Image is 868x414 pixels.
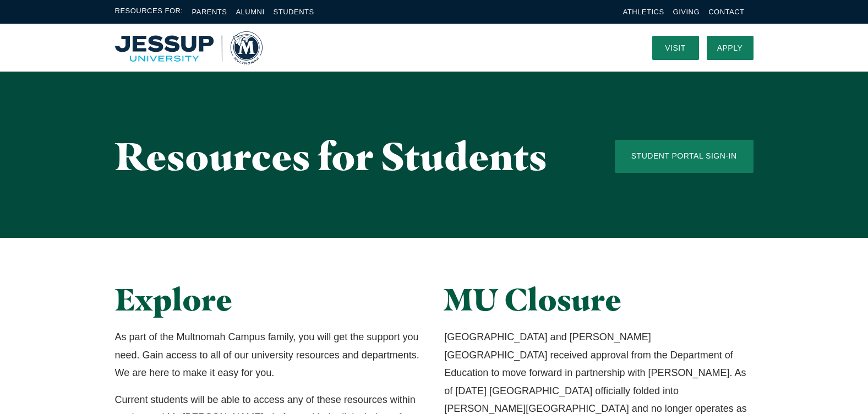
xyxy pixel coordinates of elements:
[615,140,754,173] a: Student Portal Sign-In
[115,31,263,64] img: Multnomah University Logo
[115,282,424,317] h2: Explore
[274,8,314,16] a: Students
[623,8,664,16] a: Athletics
[444,282,753,317] h2: MU Closure
[708,8,744,16] a: Contact
[236,8,264,16] a: Alumni
[115,328,424,382] p: As part of the Multnomah Campus family, you will get the support you need. Gain access to all of ...
[707,36,754,60] a: Apply
[115,135,571,177] h1: Resources for Students
[192,8,227,16] a: Parents
[115,31,263,64] a: Home
[115,6,183,18] span: Resources For:
[652,36,699,60] a: Visit
[673,8,700,16] a: Giving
